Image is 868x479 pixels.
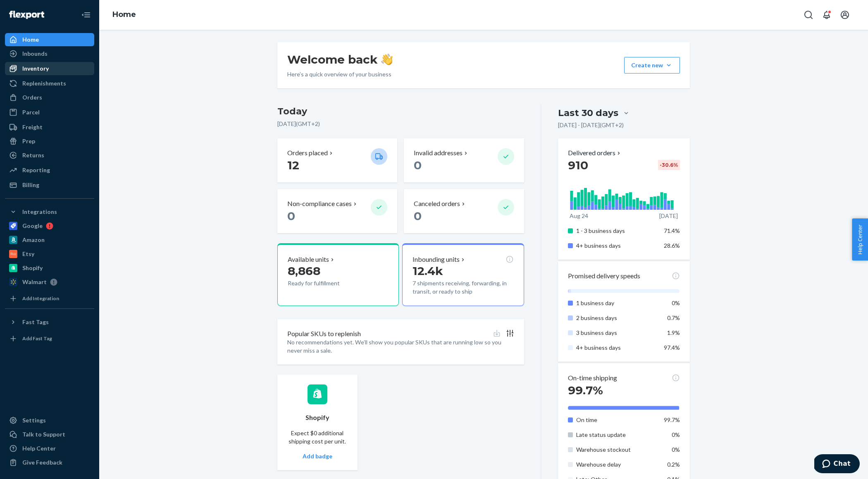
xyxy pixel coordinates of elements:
[5,442,94,455] a: Help Center
[287,70,393,78] p: Here’s a quick overview of your business
[22,79,66,88] div: Replenishments
[570,212,588,220] p: Aug 24
[22,123,43,131] div: Freight
[22,93,42,102] div: Orders
[5,164,94,177] a: Reporting
[22,278,47,286] div: Walmart
[287,199,352,209] p: Non-compliance cases
[568,383,603,397] span: 99.7%
[576,446,658,454] p: Warehouse stockout
[576,299,658,307] p: 1 business day
[5,275,94,289] a: Walmart
[5,233,94,247] a: Amazon
[287,429,348,446] p: Expect $0 additional shipping cost per unit.
[277,243,399,306] button: Available units8,868Ready for fulfillment
[22,50,48,58] div: Inbounds
[287,338,514,355] p: No recommendations yet. We’ll show you popular SKUs that are running low so you never miss a sale.
[576,344,658,352] p: 4+ business days
[22,64,49,73] div: Inventory
[672,431,680,438] span: 0%
[5,414,94,427] a: Settings
[381,54,393,65] img: hand-wave emoji
[5,247,94,261] a: Etsy
[576,431,658,439] p: Late status update
[22,416,46,424] div: Settings
[852,218,868,261] button: Help Center
[5,261,94,275] a: Shopify
[5,149,94,162] a: Returns
[5,121,94,134] a: Freight
[287,148,328,158] p: Orders placed
[5,77,94,90] a: Replenishments
[5,205,94,218] button: Integrations
[576,460,658,469] p: Warehouse delay
[413,264,443,278] span: 12.4k
[5,33,94,46] a: Home
[568,373,617,383] p: On-time shipping
[568,271,640,281] p: Promised delivery speeds
[672,299,680,306] span: 0%
[5,106,94,119] a: Parcel
[305,413,329,422] p: Shopify
[672,446,680,453] span: 0%
[667,461,680,468] span: 0.2%
[5,332,94,345] a: Add Fast Tag
[22,318,49,326] div: Fast Tags
[414,158,422,172] span: 0
[5,178,94,192] a: Billing
[22,250,34,258] div: Etsy
[5,91,94,104] a: Orders
[22,166,50,174] div: Reporting
[287,209,295,223] span: 0
[277,120,524,128] p: [DATE] ( GMT+2 )
[288,255,329,264] p: Available units
[22,430,65,439] div: Talk to Support
[413,279,513,296] p: 7 shipments receiving, forwarding, in transit, or ready to ship
[22,208,57,216] div: Integrations
[22,458,62,467] div: Give Feedback
[814,454,860,475] iframe: Opens a widget where you can chat to one of our agents
[5,315,94,329] button: Fast Tags
[568,148,622,158] button: Delivered orders
[404,138,524,183] button: Invalid addresses 0
[5,47,94,60] a: Inbounds
[112,10,136,19] a: Home
[9,11,44,19] img: Flexport logo
[5,135,94,148] a: Prep
[414,199,460,209] p: Canceled orders
[658,160,680,170] div: -30.6 %
[22,335,52,342] div: Add Fast Tag
[78,7,94,23] button: Close Navigation
[277,105,524,118] h3: Today
[22,236,45,244] div: Amazon
[22,444,56,453] div: Help Center
[22,36,39,44] div: Home
[837,7,853,23] button: Open account menu
[277,138,397,183] button: Orders placed 12
[402,243,524,306] button: Inbounding units12.4k7 shipments receiving, forwarding, in transit, or ready to ship
[287,158,299,172] span: 12
[404,189,524,233] button: Canceled orders 0
[22,295,59,302] div: Add Integration
[22,151,44,159] div: Returns
[576,242,658,250] p: 4+ business days
[303,452,332,460] p: Add badge
[5,62,94,75] a: Inventory
[558,121,624,129] p: [DATE] - [DATE] ( GMT+2 )
[576,416,658,424] p: On time
[667,314,680,321] span: 0.7%
[413,255,460,264] p: Inbounding units
[667,329,680,336] span: 1.9%
[664,242,680,249] span: 28.6%
[277,189,397,233] button: Non-compliance cases 0
[22,137,35,145] div: Prep
[106,3,143,27] ol: breadcrumbs
[659,212,678,220] p: [DATE]
[414,209,422,223] span: 0
[22,264,43,272] div: Shopify
[414,148,463,158] p: Invalid addresses
[664,227,680,234] span: 71.4%
[568,158,588,172] span: 910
